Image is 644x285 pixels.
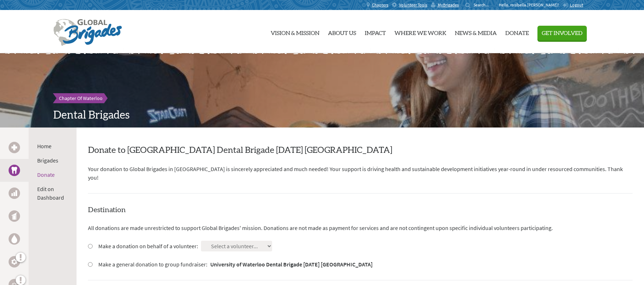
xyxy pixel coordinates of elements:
[53,19,122,46] img: Global Brigades Logo
[37,157,58,164] a: Brigades
[9,165,20,176] a: Dental
[11,145,17,150] img: Medical
[53,109,591,122] h2: Dental Brigades
[271,13,319,50] a: Vision & Mission
[88,205,633,215] h4: Destination
[9,142,20,153] a: Medical
[505,13,529,50] a: Donate
[399,2,427,8] span: Volunteer Tools
[98,260,373,269] label: Make a general donation to group fundraiser:
[37,170,68,179] li: Donate
[372,2,388,8] span: Chapters
[328,13,356,50] a: About Us
[11,167,17,174] img: Dental
[37,185,68,202] li: Edit on Dashboard
[53,93,108,103] a: Chapter Of Waterloo
[9,210,20,222] a: Public Health
[37,142,51,150] a: Home
[11,259,17,265] img: Engineering
[37,156,68,165] li: Brigades
[562,2,583,8] a: Logout
[570,2,583,7] span: Logout
[499,2,562,8] p: Hello, rosibella.[PERSON_NAME]!
[88,165,633,182] p: Your donation to Global Brigades in [GEOGRAPHIC_DATA] is sincerely appreciated and much needed! Y...
[537,26,587,40] button: Get Involved
[88,145,633,156] h2: Donate to [GEOGRAPHIC_DATA] Dental Brigade [DATE] [GEOGRAPHIC_DATA]
[59,95,103,101] span: Chapter Of Waterloo
[473,2,494,7] input: Search...
[98,242,198,250] label: Make a donation on behalf of a volunteer:
[37,171,55,178] a: Donate
[88,224,633,232] p: All donations are made unrestricted to support Global Brigades' mission. Donations are not made a...
[37,142,68,150] li: Home
[455,13,497,50] a: News & Media
[9,233,20,245] a: Water
[9,256,20,267] a: Engineering
[11,235,17,243] img: Water
[11,212,17,220] img: Public Health
[438,2,459,8] span: MyBrigades
[365,13,386,50] a: Impact
[394,13,446,50] a: Where We Work
[9,187,20,199] a: Business
[210,261,373,268] strong: University of Waterloo Dental Brigade [DATE] [GEOGRAPHIC_DATA]
[11,190,17,196] img: Business
[542,30,582,36] span: Get Involved
[37,185,64,201] a: Edit on Dashboard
